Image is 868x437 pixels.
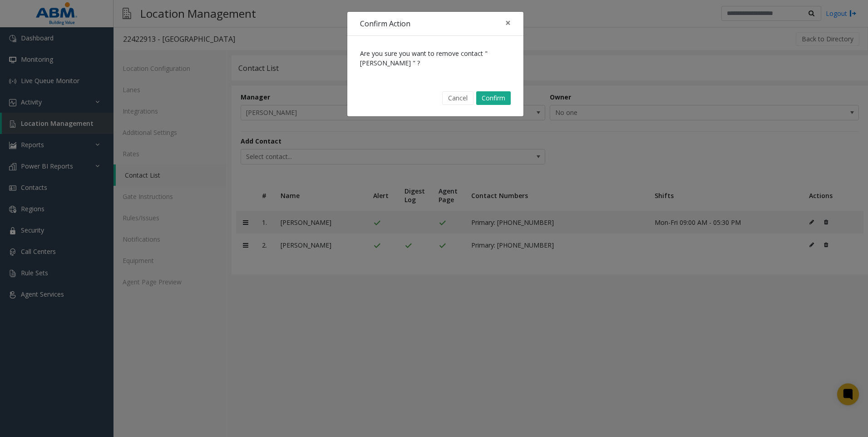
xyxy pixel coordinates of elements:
[499,12,517,34] button: Close
[347,36,523,80] div: Are you sure you want to remove contact "[PERSON_NAME] " ?
[476,91,511,105] button: Confirm
[360,18,410,29] h4: Confirm Action
[505,16,511,29] span: ×
[442,91,473,105] button: Cancel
